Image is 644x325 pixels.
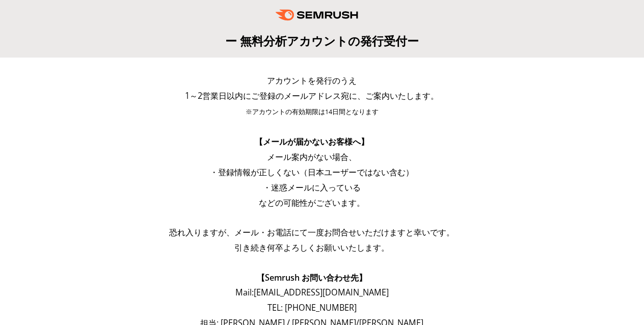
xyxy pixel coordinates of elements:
span: 【Semrush お問い合わせ先】 [257,272,367,283]
span: Mail: [EMAIL_ADDRESS][DOMAIN_NAME] [235,287,389,298]
span: 引き続き何卒よろしくお願いいたします。 [234,242,389,253]
span: 恐れ入りますが、メール・お電話にて一度お問合せいただけますと幸いです。 [169,227,454,238]
span: TEL: [PHONE_NUMBER] [267,302,357,313]
span: などの可能性がございます。 [259,197,365,208]
span: メール案内がない場合、 [267,151,357,163]
span: 【メールが届かないお客様へ】 [255,136,369,147]
span: アカウントを発行のうえ [267,75,357,86]
span: ・迷惑メールに入っている [263,182,361,193]
span: 1～2営業日以内にご登録のメールアドレス宛に、ご案内いたします。 [185,90,439,101]
span: ※アカウントの有効期限は14日間となります [246,107,379,116]
span: ー 無料分析アカウントの発行受付ー [225,33,419,49]
span: ・登録情報が正しくない（日本ユーザーではない含む） [210,167,414,178]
